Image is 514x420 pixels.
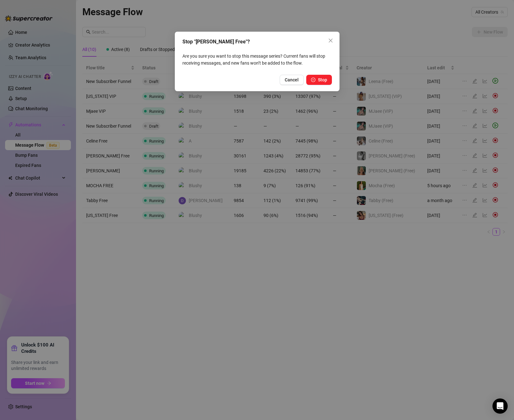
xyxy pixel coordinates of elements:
[182,38,332,46] div: Stop "[PERSON_NAME] Free"?
[328,38,333,43] span: close
[326,38,336,43] span: Close
[492,398,508,414] div: Open Intercom Messenger
[280,75,304,85] button: Cancel
[326,35,336,46] button: Close
[311,78,315,82] span: pause-circle
[306,75,332,85] button: Stop
[182,53,332,67] p: Are you sure you want to stop this message series? Current fans will stop receiving messages, and...
[318,77,327,82] span: Stop
[285,77,299,82] span: Cancel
